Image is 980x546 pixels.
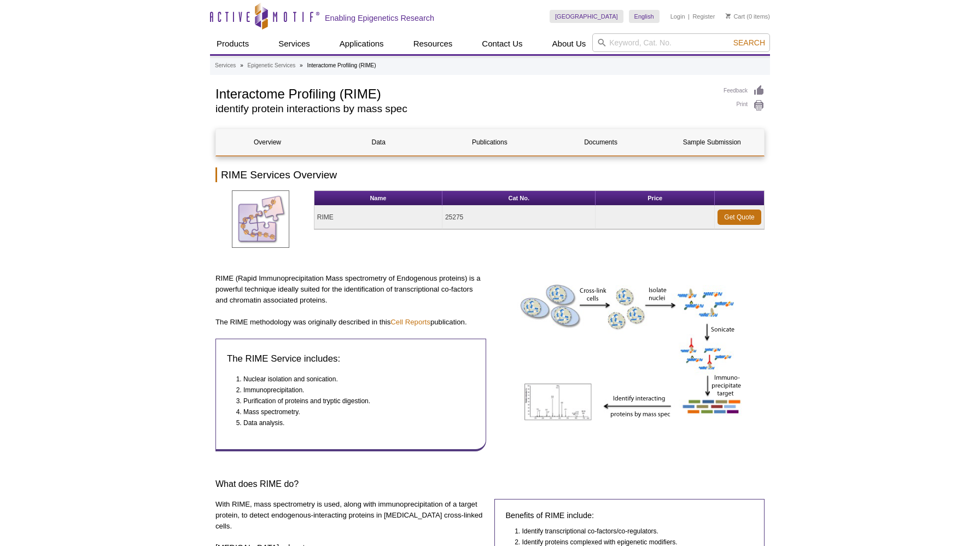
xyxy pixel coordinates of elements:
a: Cart [726,13,745,20]
li: » [240,62,243,68]
a: Sample Submission [661,129,763,155]
li: | [688,10,690,23]
h3: The RIME Service includes: [227,352,475,365]
th: Price [596,191,715,206]
a: Feedback [724,85,765,97]
td: RIME [314,206,442,229]
a: Data [327,129,430,155]
h2: RIME Services Overview [215,167,765,182]
a: Services [215,61,236,71]
button: Search [730,38,768,48]
a: Login [670,13,685,20]
td: 25275 [442,206,596,229]
a: Epigenetic Services [247,61,295,71]
li: Data analysis. [243,417,465,428]
a: Applications [333,33,390,54]
span: Search [733,38,765,47]
a: Register [692,13,715,20]
img: RIME Method [513,273,745,436]
a: Products [210,33,255,54]
h2: Enabling Epigenetics Research [325,13,434,23]
li: Immunoprecipitation. [243,385,465,396]
th: Name [314,191,442,206]
a: About Us [546,33,593,54]
a: [GEOGRAPHIC_DATA] [550,10,623,23]
a: Resources [407,33,459,54]
h1: Interactome Profiling (RIME) [215,85,713,101]
a: English [629,10,660,23]
li: Identify transcriptional co-factors/co-regulators. [522,526,744,537]
a: Cell Reports [390,318,430,326]
a: Services [272,33,317,54]
a: Get Quote [717,210,761,225]
h4: Benefits of RIME include: [506,510,754,520]
img: RIME Service [232,190,289,248]
img: Your Cart [726,13,731,19]
a: Documents [550,129,652,155]
p: The RIME methodology was originally described in this publication. [215,317,486,328]
li: Nuclear isolation and sonication. [243,374,465,385]
li: (0 items) [726,10,770,23]
h3: What does RIME do? [215,478,765,491]
p: RIME (Rapid Immunoprecipitation Mass spectrometry of Endogenous proteins) is a powerful technique... [215,273,486,306]
li: Mass spectrometry. [243,406,465,417]
a: Publications [438,129,541,155]
li: Interactome Profiling (RIME) [307,62,376,68]
p: With RIME, mass spectrometry is used, along with immunoprecipitation of a target protein, to dete... [215,499,486,532]
input: Keyword, Cat. No. [592,33,770,52]
a: Contact Us [475,33,529,54]
th: Cat No. [442,191,596,206]
h2: identify protein interactions by mass spec [215,104,713,114]
a: Overview [216,129,319,155]
a: Print [724,100,765,112]
li: » [300,62,303,68]
li: Purification of proteins and tryptic digestion. [243,396,465,406]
